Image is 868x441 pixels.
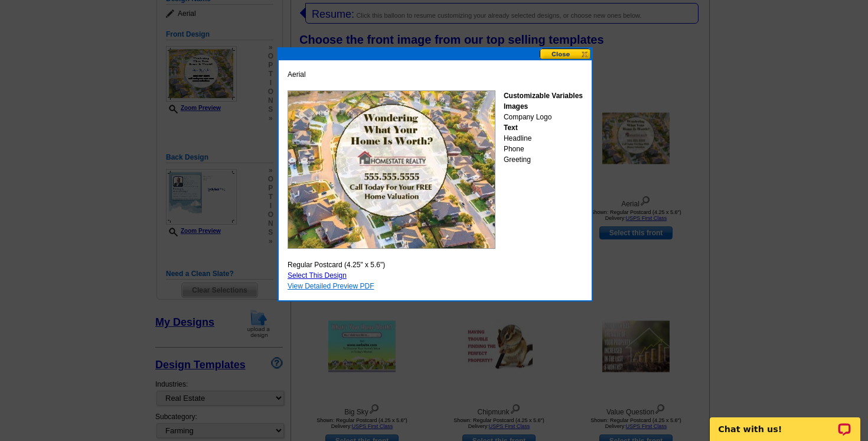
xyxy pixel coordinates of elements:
strong: Images [504,102,528,111]
span: Regular Postcard (4.25" x 5.6") [288,260,385,270]
strong: Text [504,124,518,132]
span: Aerial [288,69,306,80]
strong: Customizable Variables [504,92,583,100]
div: Company Logo Headline Phone Greeting [504,90,583,165]
a: View Detailed Preview PDF [288,282,374,290]
img: homevalue_reg_aerial_front_SAMPLE.jpg [288,90,495,249]
a: Select This Design [288,271,347,280]
iframe: LiveChat chat widget [702,404,868,441]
